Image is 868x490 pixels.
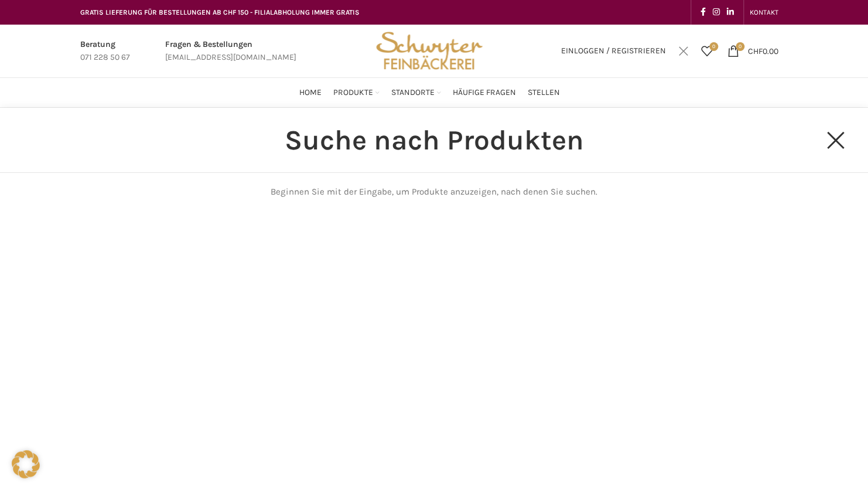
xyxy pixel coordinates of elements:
span: Stellen [528,87,560,98]
input: Suchen [59,108,809,172]
span: CHF [748,46,763,56]
a: Home [299,81,322,104]
a: 0 [695,39,719,63]
span: Home [299,87,322,98]
a: Standorte [391,81,441,104]
span: 0 [709,42,718,51]
a: Close search form [807,111,865,169]
bdi: 0.00 [748,46,778,56]
span: Einloggen / Registrieren [561,47,666,55]
div: Main navigation [74,81,784,104]
a: Infobox link [165,38,296,64]
span: KONTAKT [750,8,778,16]
a: Infobox link [80,38,130,64]
a: Suchen [672,39,695,63]
a: Einloggen / Registrieren [555,39,672,63]
a: Linkedin social link [723,4,737,21]
a: Produkte [333,81,380,104]
div: Secondary navigation [744,1,784,24]
span: Standorte [391,87,435,98]
a: Stellen [528,81,560,104]
a: Instagram social link [709,4,723,21]
img: Bäckerei Schwyter [372,25,487,77]
a: 0 CHF0.00 [722,39,784,63]
span: 0 [736,42,744,51]
a: Site logo [372,45,487,55]
span: Häufige Fragen [453,87,516,98]
a: KONTAKT [750,1,778,24]
div: Meine Wunschliste [695,39,719,63]
span: GRATIS LIEFERUNG FÜR BESTELLUNGEN AB CHF 150 - FILIALABHOLUNG IMMER GRATIS [80,8,360,16]
span: Produkte [333,87,373,98]
a: Facebook social link [697,4,709,21]
a: Häufige Fragen [453,81,516,104]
